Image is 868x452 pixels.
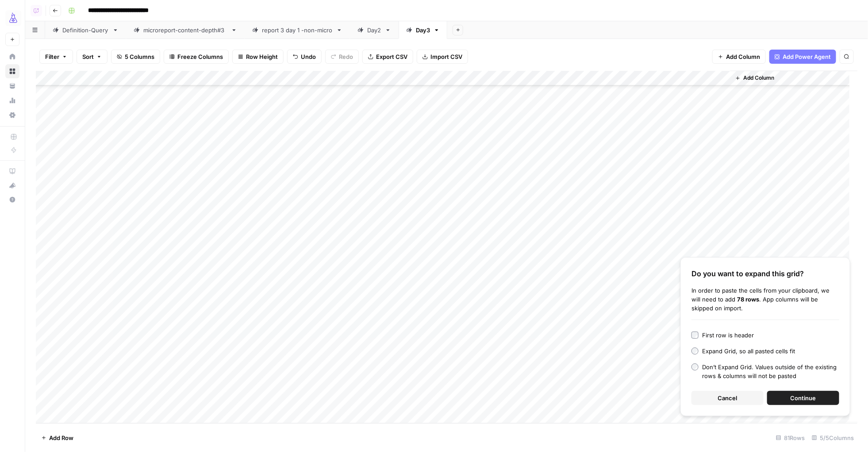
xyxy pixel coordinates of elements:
div: Day3 [416,26,430,35]
span: Filter [45,52,59,61]
span: Redo [339,52,353,61]
button: 5 Columns [111,50,160,64]
button: What's new? [5,178,19,193]
input: First row is header [691,332,699,339]
button: Add Column [732,73,778,84]
span: Row Height [246,52,278,61]
div: First row is header [702,331,754,340]
span: Cancel [718,394,737,402]
a: Browse [5,64,19,78]
span: Add Column [743,74,774,82]
div: report 3 day 1 -non-micro [262,26,333,35]
button: Add Row [36,431,79,445]
span: 5 Columns [125,52,154,61]
a: AirOps Academy [5,164,19,178]
div: microreport-content-depth#3 [143,26,227,35]
input: Expand Grid, so all pasted cells fit [691,348,699,355]
button: Filter [39,50,73,64]
a: report 3 day 1 -non-micro [245,21,350,39]
button: Undo [287,50,322,64]
button: Import CSV [417,50,468,64]
a: Usage [5,93,19,108]
a: Day3 [399,21,447,39]
button: Add Column [712,50,766,64]
button: Cancel [691,391,764,405]
span: Undo [301,52,316,61]
span: Export CSV [376,52,407,61]
div: Expand Grid, so all pasted cells fit [702,347,795,355]
span: Add Power Agent [783,52,831,61]
div: Day2 [367,26,381,35]
a: Definition-Query [45,21,126,39]
div: 81 Rows [772,431,808,445]
button: Row Height [232,50,284,64]
span: Add Column [726,52,760,61]
b: 78 rows [737,296,759,303]
button: Workspace: AirOps Growth [5,7,19,29]
a: Home [5,50,19,64]
span: Sort [82,52,94,61]
a: Your Data [5,79,19,93]
button: Freeze Columns [164,50,229,64]
div: In order to paste the cells from your clipboard, we will need to add . App columns will be skippe... [691,286,839,313]
span: Add Row [49,433,73,442]
div: What's new? [6,179,19,192]
button: Continue [767,391,839,405]
button: Sort [77,50,108,64]
button: Redo [325,50,359,64]
button: Add Power Agent [769,50,836,64]
img: AirOps Growth Logo [5,10,21,26]
div: Definition-Query [62,26,109,35]
div: Don’t Expand Grid. Values outside of the existing rows & columns will not be pasted [702,363,839,380]
span: Import CSV [430,52,462,61]
a: Day2 [350,21,399,39]
button: Export CSV [362,50,413,64]
span: Freeze Columns [177,52,223,61]
button: Help + Support [5,193,19,207]
input: Don’t Expand Grid. Values outside of the existing rows & columns will not be pasted [691,363,699,371]
span: Continue [791,394,816,402]
div: 5/5 Columns [808,431,857,445]
a: Settings [5,108,19,122]
div: Do you want to expand this grid? [691,268,839,279]
a: microreport-content-depth#3 [126,21,245,39]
